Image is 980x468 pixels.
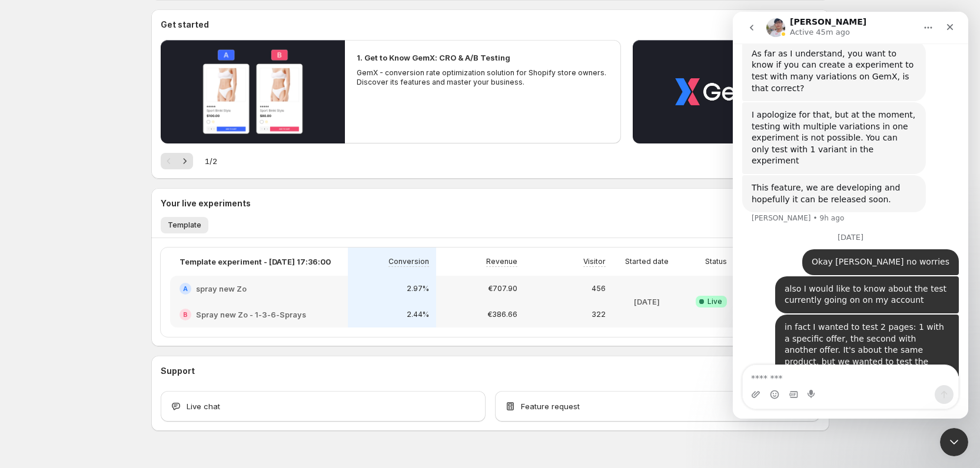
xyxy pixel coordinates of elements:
span: Live chat [187,400,220,412]
button: Upload attachment [18,378,28,387]
h2: A [183,285,188,292]
p: 456 [592,284,606,293]
p: Started date [625,257,669,266]
p: Template experiment - [DATE] 17:36:00 [180,256,331,268]
h2: 1. Get to Know GemX: CRO & A/B Testing [357,52,510,63]
div: in fact I wanted to test 2 pages: 1 with a specific offer, the second with another offer. It's ab... [52,310,217,402]
span: Live [707,297,722,306]
p: €707.90 [488,284,517,293]
nav: Pagination [161,153,193,169]
p: GemX - conversion rate optimization solution for Shopify store owners. Discover its features and ... [357,68,610,87]
p: 322 [592,310,606,319]
h3: Support [161,365,195,377]
span: Template [168,220,201,230]
iframe: Intercom live chat [940,428,968,456]
button: Start recording [75,378,84,387]
textarea: Message… [10,353,226,373]
p: 2.97% [407,284,429,293]
button: Play video [633,40,817,143]
p: 2.44% [407,310,429,319]
p: [DATE] [634,296,660,307]
h2: B [183,311,188,318]
span: 1 / 2 [205,155,217,167]
p: Status [705,257,727,266]
iframe: Intercom live chat [733,12,968,419]
h2: spray new Zo [196,283,247,295]
p: Conversion [388,257,429,266]
p: Visitor [583,257,606,266]
button: Gif picker [56,378,65,387]
div: Yannick says… [9,303,226,423]
h3: Your live experiments [161,198,251,209]
button: Send a message… [202,373,221,392]
button: Emoji picker [37,378,46,387]
span: Feature request [521,400,580,412]
h3: Get started [161,19,209,31]
p: Revenue [486,257,517,266]
button: Play video [161,40,345,143]
p: €386.66 [487,310,517,319]
div: in fact I wanted to test 2 pages: 1 with a specific offer, the second with another offer. It's ab... [42,303,226,409]
h2: Spray new Zo - 1-3-6-Sprays [196,309,306,320]
button: Next [177,153,193,169]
